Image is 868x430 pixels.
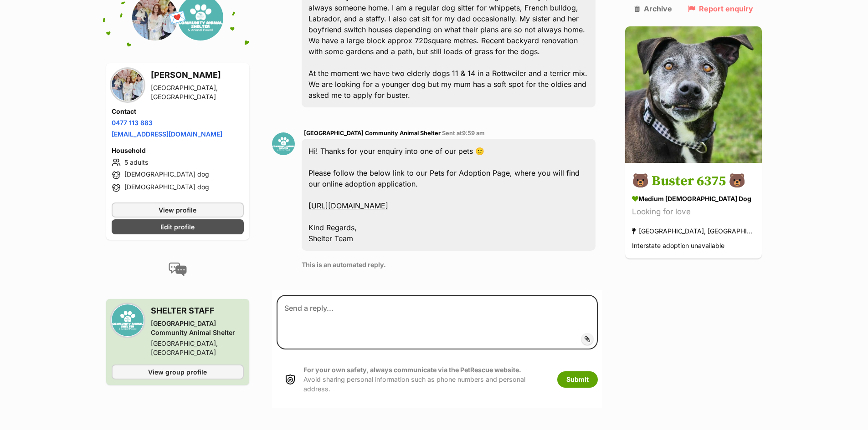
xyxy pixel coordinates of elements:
img: conversation-icon-4a6f8262b818ee0b60e3300018af0b2d0b884aa5de6e9bcb8d3d4eeb1a70a7c4.svg [169,263,187,276]
span: [GEOGRAPHIC_DATA] Community Animal Shelter [304,130,441,137]
a: View profile [112,202,244,218]
div: [GEOGRAPHIC_DATA], [GEOGRAPHIC_DATA] [632,225,755,238]
span: View profile [159,205,196,215]
a: [EMAIL_ADDRESS][DOMAIN_NAME] [112,130,222,138]
button: Submit [557,371,598,388]
a: 0477 113 883 [112,119,153,126]
span: Sent at [442,130,485,137]
img: Mornington Peninsula Community Animal Shelter profile pic [272,132,295,155]
h3: SHELTER STAFF [151,304,244,317]
a: View group profile [112,364,244,379]
div: [GEOGRAPHIC_DATA], [GEOGRAPHIC_DATA] [151,339,244,357]
img: Chantel Moncur profile pic [112,69,144,101]
div: medium [DEMOGRAPHIC_DATA] Dog [632,194,755,204]
span: View group profile [148,367,207,377]
a: Edit profile [112,219,244,234]
a: [URL][DOMAIN_NAME] [308,201,388,210]
div: [GEOGRAPHIC_DATA], [GEOGRAPHIC_DATA] [151,83,244,101]
h3: [PERSON_NAME] [151,69,244,81]
span: 9:59 am [462,130,485,137]
h4: Contact [112,107,244,116]
img: 🐻 Buster 6375 🐻 [625,26,762,163]
div: Hi! Thanks for your enquiry into one of our pets 🙂 Please follow the below link to our Pets for A... [302,139,596,251]
strong: For your own safety, always communicate via the PetRescue website. [303,366,521,374]
a: Report enquiry [688,5,753,13]
div: [GEOGRAPHIC_DATA] Community Animal Shelter [151,319,244,337]
span: 💌 [167,8,188,27]
h3: 🐻 Buster 6375 🐻 [632,172,755,192]
span: Edit profile [160,222,195,232]
a: Archive [634,5,672,13]
img: Mornington Peninsula Community Animal Shelter profile pic [112,304,144,336]
li: [DEMOGRAPHIC_DATA] dog [112,182,244,193]
div: Looking for love [632,206,755,218]
a: 🐻 Buster 6375 🐻 medium [DEMOGRAPHIC_DATA] Dog Looking for love [GEOGRAPHIC_DATA], [GEOGRAPHIC_DAT... [625,165,762,259]
span: Interstate adoption unavailable [632,242,724,250]
h4: Household [112,146,244,155]
li: [DEMOGRAPHIC_DATA] dog [112,170,244,181]
p: Avoid sharing personal information such as phone numbers and personal address. [303,365,548,394]
p: This is an automated reply. [302,260,596,269]
li: 5 adults [112,157,244,168]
